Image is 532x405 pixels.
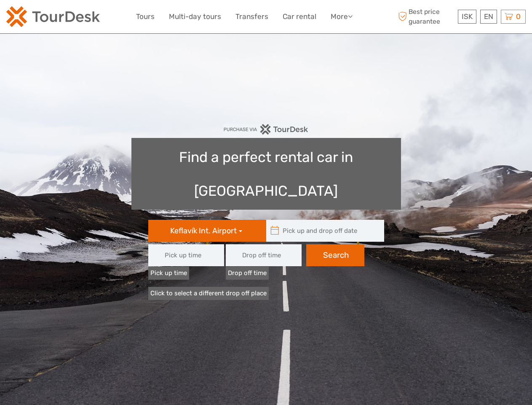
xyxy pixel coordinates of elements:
[235,11,268,23] a: Transfers
[480,10,497,24] div: EN
[170,226,237,235] span: Keflavík Int. Airport
[462,12,473,21] span: ISK
[148,220,266,242] button: Keflavík Int. Airport
[148,244,224,266] input: Pick up time
[306,244,364,266] button: Search
[266,220,380,242] input: Pick up and drop off date
[131,138,401,210] h1: Find a perfect rental car in [GEOGRAPHIC_DATA]
[6,6,100,27] img: 120-15d4194f-c635-41b9-a512-a3cb382bfb57_logo_small.png
[331,11,353,23] a: More
[283,11,316,23] a: Car rental
[136,11,155,23] a: Tours
[148,267,189,280] label: Pick up time
[169,11,221,23] a: Multi-day tours
[148,287,269,300] a: Click to select a different drop off place
[396,7,456,26] span: Best price guarantee
[226,244,302,266] input: Drop off time
[515,12,522,21] span: 0
[223,124,309,135] img: PurchaseViaTourDesk.png
[226,267,269,280] label: Drop off time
